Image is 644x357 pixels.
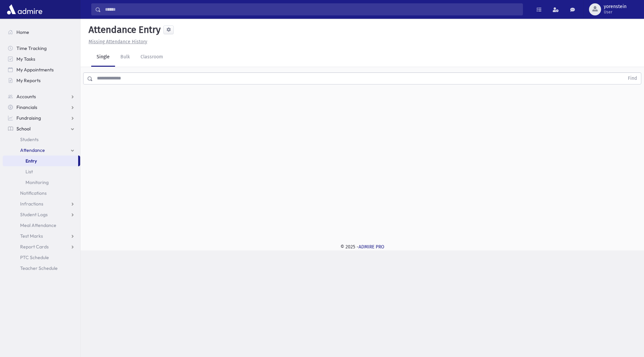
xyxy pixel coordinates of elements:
a: Notifications [3,188,80,198]
a: Single [91,48,115,67]
a: Missing Attendance History [86,39,147,45]
a: School [3,123,80,134]
span: Accounts [16,94,36,100]
span: Student Logs [20,212,48,218]
span: Attendance [20,147,45,153]
span: Infractions [20,201,43,207]
span: Fundraising [16,115,41,121]
a: My Tasks [3,54,80,64]
span: Meal Attendance [20,222,56,228]
a: Test Marks [3,231,80,241]
a: Attendance [3,145,80,156]
u: Missing Attendance History [89,39,147,45]
span: Time Tracking [16,45,47,51]
a: Infractions [3,198,80,209]
a: Students [3,134,80,145]
a: My Appointments [3,64,80,75]
a: My Reports [3,75,80,86]
span: User [604,9,627,15]
a: Meal Attendance [3,220,80,231]
button: Find [624,73,641,84]
span: Students [20,136,39,142]
a: List [3,166,80,177]
a: Classroom [135,48,168,67]
a: Time Tracking [3,43,80,54]
a: Report Cards [3,241,80,252]
input: Search [101,3,523,15]
span: Notifications [20,190,47,196]
span: PTC Schedule [20,254,49,260]
a: Monitoring [3,177,80,188]
span: yorenstein [604,4,627,9]
a: Home [3,27,80,38]
span: Monitoring [25,179,49,185]
a: Entry [3,156,78,166]
a: Financials [3,102,80,113]
span: Financials [16,104,37,110]
a: Accounts [3,91,80,102]
span: My Tasks [16,56,35,62]
span: List [25,169,33,175]
h5: Attendance Entry [86,24,161,36]
span: Entry [25,158,37,164]
span: Report Cards [20,244,49,250]
span: Teacher Schedule [20,265,58,271]
span: My Appointments [16,67,54,73]
a: Fundraising [3,113,80,123]
a: ADMIRE PRO [359,244,384,250]
a: Student Logs [3,209,80,220]
div: © 2025 - [91,243,633,250]
span: Home [16,29,29,35]
a: Bulk [115,48,135,67]
img: AdmirePro [5,3,44,16]
span: Test Marks [20,233,43,239]
a: Teacher Schedule [3,263,80,274]
span: My Reports [16,77,41,83]
span: School [16,126,31,132]
a: PTC Schedule [3,252,80,263]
